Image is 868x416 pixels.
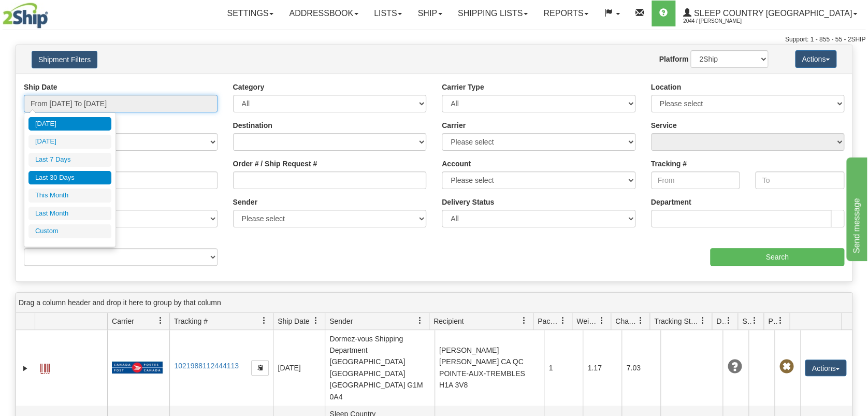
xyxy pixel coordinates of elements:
label: Category [233,82,265,92]
li: [DATE] [28,135,111,149]
span: Weight [576,316,598,326]
a: Recipient filter column settings [515,312,533,329]
li: Last 7 Days [28,153,111,167]
li: Last Month [28,207,111,221]
a: 1021988112444113 [174,362,239,370]
a: Addressbook [281,1,366,26]
button: Shipment Filters [32,51,97,68]
label: Account [442,159,471,169]
img: logo2044.jpg [3,3,48,28]
span: Pickup Status [768,316,777,326]
span: Charge [615,316,637,326]
iframe: chat widget [844,155,867,261]
span: 2044 / [PERSON_NAME] [683,16,761,26]
a: Pickup Status filter column settings [772,312,789,329]
a: Sender filter column settings [411,312,429,329]
label: Carrier Type [442,82,484,92]
a: Tracking # filter column settings [255,312,273,329]
span: Recipient [433,316,464,326]
button: Copy to clipboard [251,360,269,376]
input: Search [710,248,844,266]
label: Platform [659,54,688,64]
span: Carrier [112,316,134,326]
label: Order # / Ship Request # [233,159,317,169]
a: Charge filter column settings [632,312,649,329]
a: Label [40,359,50,376]
button: Actions [795,50,836,68]
button: Actions [805,360,846,376]
li: [DATE] [28,117,111,131]
span: Pickup Not Assigned [779,360,793,374]
span: Unknown [727,360,742,374]
img: 20 - Canada Post [112,361,163,374]
label: Sender [233,197,257,207]
input: To [755,171,844,189]
span: Sleep Country [GEOGRAPHIC_DATA] [691,9,852,18]
a: Shipping lists [450,1,536,26]
li: This Month [28,189,111,203]
a: Reports [536,1,596,26]
label: Location [651,82,681,92]
input: From [651,171,740,189]
label: Tracking # [651,159,687,169]
span: Shipment Issues [742,316,751,326]
a: Lists [366,1,410,26]
span: Packages [538,316,559,326]
span: Delivery Status [716,316,725,326]
td: [DATE] [273,330,325,406]
a: Shipment Issues filter column settings [746,312,763,329]
label: Department [651,197,691,207]
label: Ship Date [24,82,57,92]
a: Ship [410,1,450,26]
td: 7.03 [621,330,660,406]
span: Ship Date [278,316,309,326]
td: Dormez-vous Shipping Department [GEOGRAPHIC_DATA] [GEOGRAPHIC_DATA] [GEOGRAPHIC_DATA] G1M 0A4 [325,330,435,406]
div: grid grouping header [16,293,852,313]
a: Expand [20,363,31,374]
label: Delivery Status [442,197,494,207]
a: Carrier filter column settings [152,312,169,329]
div: Support: 1 - 855 - 55 - 2SHIP [3,35,865,44]
li: Custom [28,224,111,238]
li: Last 30 Days [28,171,111,185]
a: Tracking Status filter column settings [694,312,712,329]
a: Weight filter column settings [593,312,611,329]
div: Send message [8,6,96,19]
a: Sleep Country [GEOGRAPHIC_DATA] 2044 / [PERSON_NAME] [675,1,865,26]
td: 1.17 [583,330,621,406]
a: Settings [219,1,281,26]
td: 1 [544,330,583,406]
span: Tracking Status [654,316,699,326]
label: Carrier [442,120,466,131]
span: Sender [329,316,353,326]
a: Packages filter column settings [554,312,572,329]
label: Destination [233,120,272,131]
a: Ship Date filter column settings [307,312,325,329]
td: [PERSON_NAME] [PERSON_NAME] CA QC POINTE-AUX-TREMBLES H1A 3V8 [435,330,544,406]
span: Tracking # [174,316,208,326]
label: Service [651,120,677,131]
a: Delivery Status filter column settings [720,312,737,329]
